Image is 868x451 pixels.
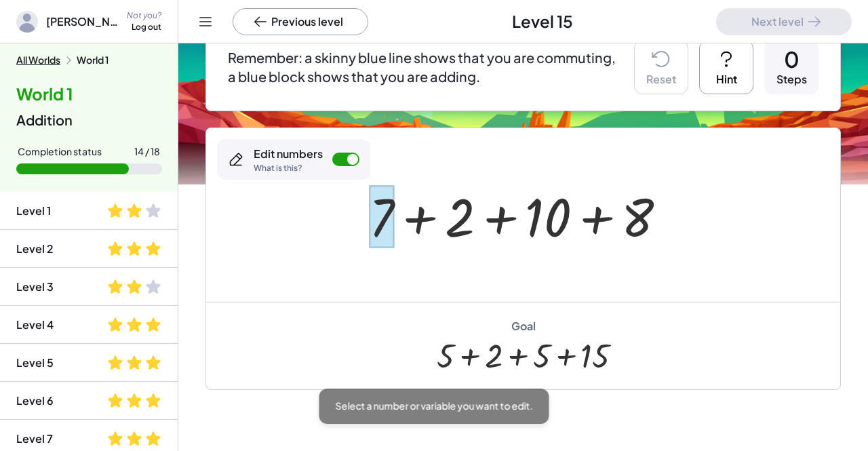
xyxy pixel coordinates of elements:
[716,8,852,35] button: Next level
[512,10,573,33] span: Level 15
[16,203,51,219] div: Level 1
[699,40,753,94] button: Hint
[228,48,618,86] p: Remember: a skinny blue line shows that you are commuting, a blue block shows that you are adding.
[127,10,161,22] div: Not you?
[132,22,161,33] div: Log out
[16,355,54,371] div: Level 5
[784,48,800,70] div: 0
[16,83,161,106] h4: World 1
[634,40,688,94] button: Reset
[776,72,807,87] div: Steps
[46,14,119,30] span: [PERSON_NAME]
[254,146,323,161] div: Edit numbers
[16,431,53,447] div: Level 7
[16,241,54,257] div: Level 2
[134,146,160,158] div: 14 / 18
[16,317,54,333] div: Level 4
[511,319,536,334] div: Goal
[18,146,102,158] div: Completion status
[254,164,323,172] div: What is this?
[16,54,60,66] button: All Worlds
[233,8,368,35] button: Previous level
[16,279,54,295] div: Level 3
[16,111,161,130] div: Addition
[319,389,549,424] div: Select a number or variable you want to edit.
[77,54,108,66] div: World 1
[16,393,54,409] div: Level 6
